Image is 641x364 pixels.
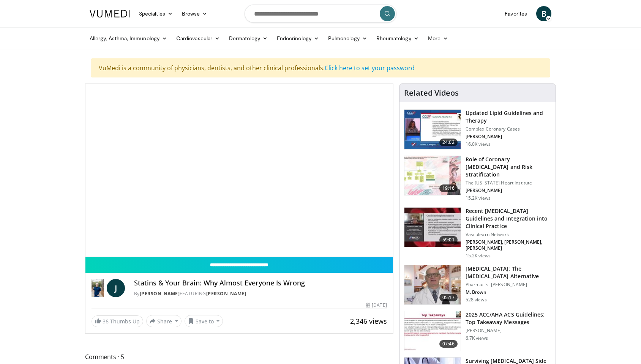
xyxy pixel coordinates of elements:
p: 16.0K views [466,141,491,147]
a: 07:46 2025 ACC/AHA ACS Guidelines: Top Takeaway Messages [PERSON_NAME] 6.7K views [404,311,551,351]
h3: 2025 ACC/AHA ACS Guidelines: Top Takeaway Messages [466,311,551,326]
p: The [US_STATE] Heart Institute [466,180,551,186]
a: J [107,279,125,297]
span: 59:01 [439,236,458,244]
span: 36 [103,318,109,325]
a: Browse [177,6,212,21]
span: 05:17 [439,294,458,301]
span: Comments 5 [85,352,393,362]
p: Vasculearn Network [466,232,551,238]
img: 1efa8c99-7b8a-4ab5-a569-1c219ae7bd2c.150x105_q85_crop-smart_upscale.jpg [404,156,461,195]
a: B [536,6,551,21]
p: 15.2K views [466,195,491,201]
p: Complex Coronary Cases [466,126,551,132]
h4: Statins & Your Brain: Why Almost Everyone Is Wrong [134,279,387,287]
p: Pharmacist [PERSON_NAME] [466,282,551,288]
a: More [423,31,453,46]
p: [PERSON_NAME] [466,134,551,140]
a: [PERSON_NAME] [140,290,180,297]
a: Rheumatology [372,31,423,46]
button: Share [146,315,182,327]
img: 369ac253-1227-4c00-b4e1-6e957fd240a8.150x105_q85_crop-smart_upscale.jpg [404,311,461,351]
p: [PERSON_NAME], [PERSON_NAME], [PERSON_NAME] [466,239,551,251]
a: 24:02 Updated Lipid Guidelines and Therapy Complex Coronary Cases [PERSON_NAME] 16.0K views [404,109,551,150]
p: [PERSON_NAME] [466,328,551,334]
span: 19:16 [439,184,458,192]
button: Save to [185,315,223,327]
img: 87825f19-cf4c-4b91-bba1-ce218758c6bb.150x105_q85_crop-smart_upscale.jpg [404,208,461,247]
h3: Role of Coronary [MEDICAL_DATA] and Risk Stratification [466,156,551,178]
a: Specialties [134,6,177,21]
h4: Related Videos [404,88,459,98]
a: 19:16 Role of Coronary [MEDICAL_DATA] and Risk Stratification The [US_STATE] Heart Institute [PER... [404,156,551,201]
div: VuMedi is a community of physicians, dentists, and other clinical professionals. [91,58,550,77]
a: Click here to set your password [325,64,415,72]
p: 528 views [466,297,487,303]
a: 59:01 Recent [MEDICAL_DATA] Guidelines and Integration into Clinical Practice Vasculearn Network ... [404,207,551,259]
a: 05:17 [MEDICAL_DATA]: The [MEDICAL_DATA] Alternative Pharmacist [PERSON_NAME] M. Brown 528 views [404,265,551,305]
a: Endocrinology [272,31,324,46]
span: 2,346 views [350,317,387,326]
img: VuMedi Logo [90,10,130,17]
a: Allergy, Asthma, Immunology [85,31,172,46]
p: M. Brown [466,289,551,295]
a: [PERSON_NAME] [206,290,246,297]
img: Dr. Jordan Rennicke [92,279,104,297]
div: By FEATURING [134,290,387,297]
img: ce9609b9-a9bf-4b08-84dd-8eeb8ab29fc6.150x105_q85_crop-smart_upscale.jpg [404,265,461,305]
a: Favorites [500,6,532,21]
h3: Recent [MEDICAL_DATA] Guidelines and Integration into Clinical Practice [466,207,551,230]
a: Cardiovascular [172,31,224,46]
video-js: Video Player [85,84,393,257]
span: 07:46 [439,340,458,348]
a: 36 Thumbs Up [92,315,143,327]
input: Search topics, interventions [245,5,396,23]
p: [PERSON_NAME] [466,188,551,194]
img: 77f671eb-9394-4acc-bc78-a9f077f94e00.150x105_q85_crop-smart_upscale.jpg [404,110,461,149]
a: Pulmonology [324,31,372,46]
div: [DATE] [366,302,387,309]
p: 15.2K views [466,253,491,259]
p: 6.7K views [466,335,488,341]
h3: Updated Lipid Guidelines and Therapy [466,109,551,124]
span: 24:02 [439,139,458,146]
h3: [MEDICAL_DATA]: The [MEDICAL_DATA] Alternative [466,265,551,280]
a: Dermatology [224,31,272,46]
